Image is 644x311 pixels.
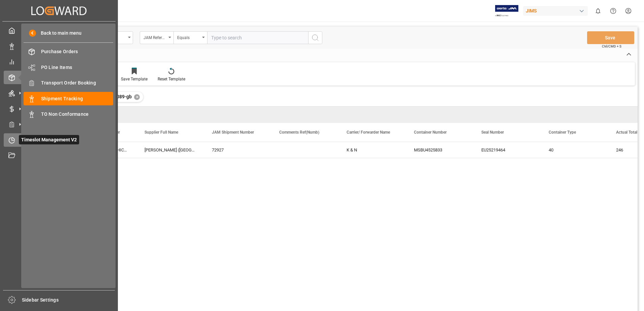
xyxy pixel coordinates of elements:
a: PO Line Items [24,61,113,74]
div: MSBU4525833 [406,142,473,158]
input: Type to search [207,31,308,44]
button: show 0 new notifications [590,3,606,19]
button: Help Center [606,3,621,19]
span: Back to main menu [36,30,82,37]
button: Save [587,31,634,44]
div: 40 [541,142,608,158]
span: Seal Number [481,130,504,135]
div: [PERSON_NAME] ([GEOGRAPHIC_DATA]) - USD [136,142,204,158]
span: Ctrl/CMD + S [602,44,621,49]
span: Comments Ref(Numb) [279,130,319,135]
span: JAM Shipment Number [212,130,254,135]
span: Shipment Tracking [41,95,114,102]
button: open menu [173,31,207,44]
span: Sidebar Settings [22,297,115,304]
div: Equals [177,33,200,41]
a: Shipment Tracking [24,92,113,105]
span: Carrier/ Forwarder Name [347,130,390,135]
span: Timeslot Management V2 [19,135,79,144]
div: EU25219464 [473,142,541,158]
a: Purchase Orders [24,45,113,58]
a: My Cockpit [4,24,114,37]
a: Transport Order Booking [24,76,113,90]
div: 72927 [204,142,271,158]
button: search button [308,31,322,44]
span: Transport Order Booking [41,79,114,87]
a: Document Management [4,149,114,162]
div: JIMS [523,6,588,16]
img: Exertis%20JAM%20-%20Email%20Logo.jpg_1722504956.jpg [495,5,518,17]
div: Reset Template [158,76,185,82]
span: PO Line Items [41,64,114,71]
div: ✕ [134,94,140,100]
a: Timeslot Management V2Timeslot Management V2 [4,133,114,146]
div: K & N [339,142,406,158]
span: Container Number [414,130,447,135]
a: Data Management [4,39,114,53]
button: JIMS [523,4,590,17]
span: TO Non Conformance [41,111,114,118]
div: JAM Reference Number [143,33,166,41]
span: Purchase Orders [41,48,114,55]
span: 77-10089-gb [104,94,132,99]
button: open menu [140,31,173,44]
a: TO Non Conformance [24,108,113,121]
a: My Reports [4,55,114,68]
div: Save Template [121,76,148,82]
span: Supplier Full Name [144,130,178,135]
span: Container Type [549,130,576,135]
